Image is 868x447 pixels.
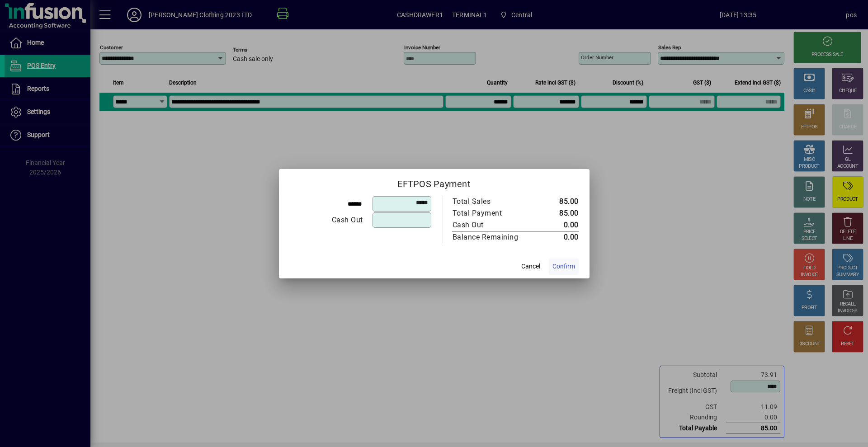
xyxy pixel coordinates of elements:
[538,196,579,207] td: 85.00
[452,196,538,207] td: Total Sales
[452,207,538,219] td: Total Payment
[453,232,528,243] div: Balance Remaining
[521,262,540,271] span: Cancel
[538,207,579,219] td: 85.00
[279,169,590,195] h2: EFTPOS Payment
[538,231,579,243] td: 0.00
[516,259,545,275] button: Cancel
[290,215,363,226] div: Cash Out
[552,262,575,271] span: Confirm
[549,259,579,275] button: Confirm
[453,220,528,231] div: Cash Out
[538,219,579,231] td: 0.00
